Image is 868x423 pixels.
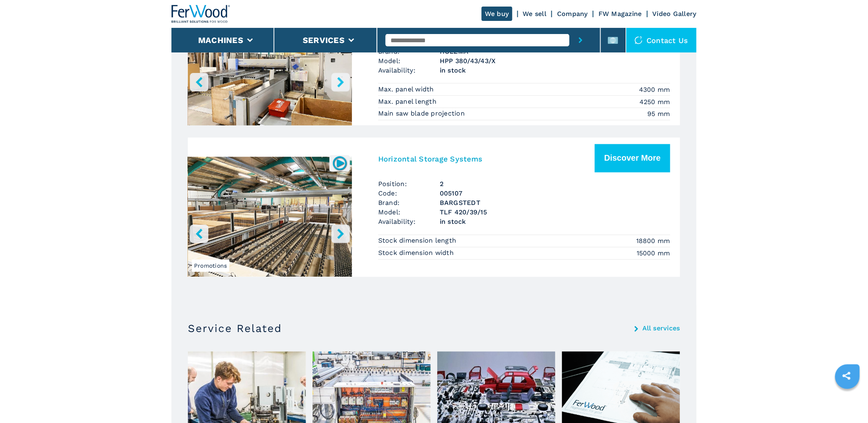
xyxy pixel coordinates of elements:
[378,66,440,75] span: Availability:
[440,66,670,75] span: in stock
[378,109,467,118] p: Main saw blade projection
[378,85,436,94] p: Max. panel width
[378,97,439,106] p: Max. panel length
[198,35,243,45] button: Machines
[595,144,670,173] button: Discover More
[332,155,348,171] img: 005107
[192,260,229,272] span: Promotions
[440,56,670,66] h3: HPP 380/43/43/X
[378,217,440,227] span: Availability:
[378,56,440,66] span: Model:
[569,28,592,52] button: submit-button
[331,225,350,243] button: right-button
[635,36,643,44] img: Contact us
[523,10,547,18] a: We sell
[378,198,440,208] span: Brand:
[378,180,440,189] span: Position:
[188,142,352,341] div: Go to Slide 1
[653,10,697,18] a: Video Gallery
[482,7,512,21] a: We buy
[171,5,231,23] img: Ferwood
[640,97,670,107] em: 4250 mm
[440,189,670,198] h3: 005107
[190,225,208,243] button: left-button
[440,217,670,227] span: in stock
[440,208,670,217] h3: TLF 420/39/15
[303,35,345,45] button: Services
[626,28,697,52] div: Contact us
[190,73,208,91] button: left-button
[598,10,642,18] a: FW Magazine
[378,189,440,198] span: Code:
[639,85,670,94] em: 4300 mm
[378,155,483,164] h3: Horizontal Storage Systems
[378,249,456,258] p: Stock dimension width
[648,109,670,119] em: 95 mm
[642,325,680,332] a: All services
[833,386,862,417] iframe: Chat
[378,208,440,217] span: Model:
[440,180,670,189] span: 2
[331,73,350,91] button: right-button
[188,138,680,277] a: left-buttonright-buttonGo to Slide 1Go to Slide 2Go to Slide 3Go to Slide 4Go to Slide 5Go to Sli...
[637,249,670,258] em: 15000 mm
[188,142,352,296] img: d6ec771bff1708f7b2c12372cb10b08f
[557,10,588,18] a: Company
[188,322,282,335] h3: Service Related
[440,198,670,208] h3: BARGSTEDT
[836,366,857,386] a: sharethis
[378,237,459,246] p: Stock dimension length
[636,237,670,246] em: 18800 mm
